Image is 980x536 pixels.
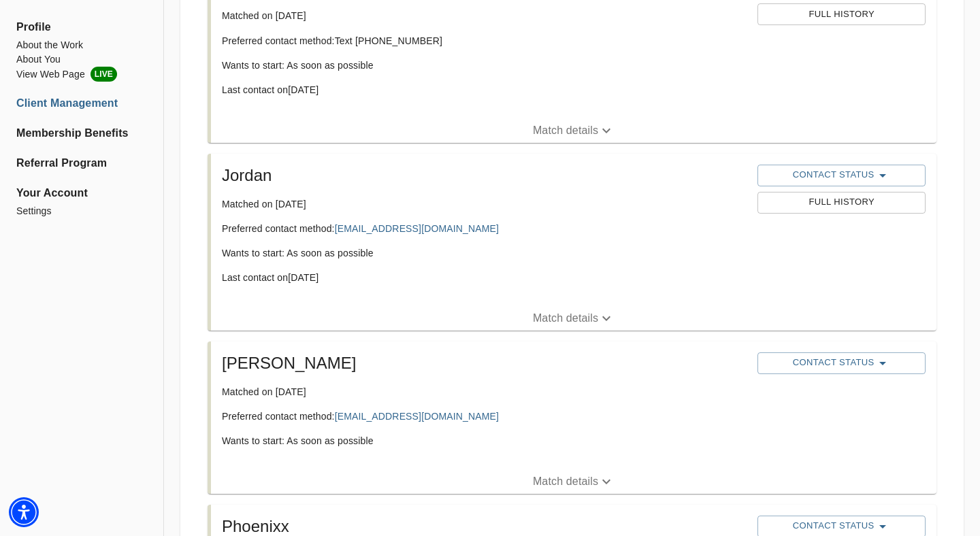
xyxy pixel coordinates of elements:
a: View Web PageLIVE [16,67,147,82]
p: Matched on [DATE] [222,197,747,211]
a: Settings [16,204,147,218]
p: Match details [533,122,598,139]
span: Contact Status [764,355,918,371]
span: Contact Status [764,518,918,535]
a: About the Work [16,38,147,52]
a: [EMAIL_ADDRESS][DOMAIN_NAME] [335,411,499,422]
a: About You [16,52,147,67]
p: Matched on [DATE] [222,385,747,399]
span: Contact Status [764,167,918,184]
span: Your Account [16,185,147,201]
p: Match details [533,473,598,490]
button: Full History [757,192,925,214]
span: Full History [764,7,918,22]
a: Membership Benefits [16,125,147,141]
h5: [PERSON_NAME] [222,352,747,374]
span: LIVE [91,67,117,82]
button: Full History [757,3,925,25]
div: Accessibility Menu [9,497,39,527]
a: Client Management [16,95,147,112]
button: Contact Status [757,352,925,374]
p: Wants to start: As soon as possible [222,58,747,72]
a: Referral Program [16,155,147,171]
p: Wants to start: As soon as possible [222,246,747,260]
p: Match details [533,310,598,326]
p: Preferred contact method: Text [PHONE_NUMBER] [222,34,747,48]
p: Last contact on [DATE] [222,271,747,284]
button: Match details [211,118,936,143]
a: [EMAIL_ADDRESS][DOMAIN_NAME] [335,223,499,234]
p: Wants to start: As soon as possible [222,434,747,448]
li: View Web Page [16,67,147,82]
span: Profile [16,19,147,35]
button: Contact Status [757,165,925,186]
button: Match details [211,306,936,331]
p: Preferred contact method: [222,409,747,423]
p: Last contact on [DATE] [222,83,747,97]
button: Match details [211,469,936,494]
h5: Jordan [222,165,747,186]
span: Full History [764,195,918,210]
p: Preferred contact method: [222,222,747,235]
p: Matched on [DATE] [222,9,747,22]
